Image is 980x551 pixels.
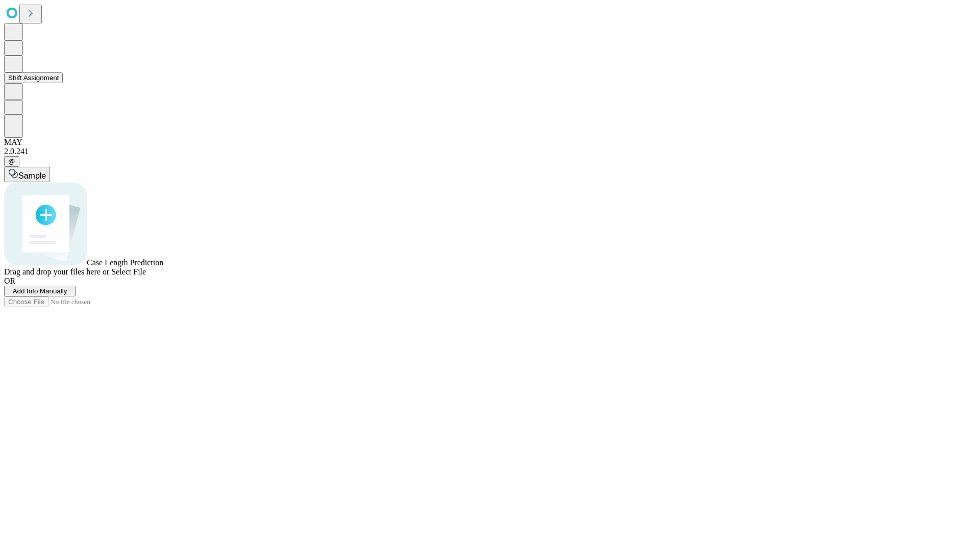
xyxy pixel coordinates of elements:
[4,156,19,167] button: @
[18,171,46,180] span: Sample
[87,258,163,267] span: Case Length Prediction
[4,277,15,285] span: OR
[4,286,76,296] button: Add Info Manually
[111,267,146,276] span: Select File
[4,267,109,276] span: Drag and drop your files here or
[4,167,50,182] button: Sample
[13,287,67,295] span: Add Info Manually
[4,138,976,147] div: MAY
[4,72,63,83] button: Shift Assignment
[4,147,976,156] div: 2.0.241
[8,158,15,165] span: @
